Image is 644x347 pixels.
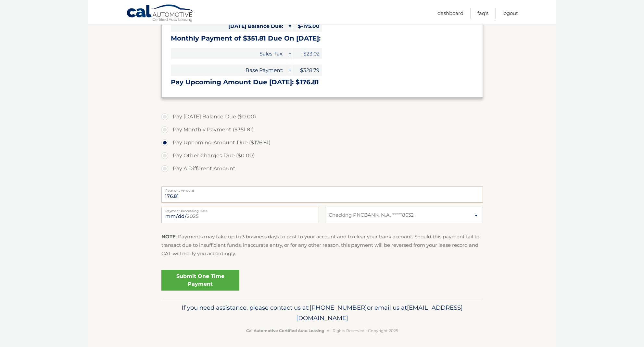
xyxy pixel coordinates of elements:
[161,162,483,175] label: Pay A Different Amount
[171,78,474,86] h3: Pay Upcoming Amount Due [DATE]: $176.81
[309,304,367,311] span: [PHONE_NUMBER]
[166,303,479,323] p: If you need assistance, please contact us at: or email us at
[161,123,483,136] label: Pay Monthly Payment ($351.81)
[161,207,319,223] input: Payment Date
[293,48,322,59] span: $23.02
[171,34,474,42] h3: Monthly Payment of $351.81 Due On [DATE]:
[286,65,293,76] span: +
[126,4,195,23] a: Cal Automotive
[171,20,286,32] span: [DATE] Balance Due:
[161,186,483,203] input: Payment Amount
[437,8,463,18] a: Dashboard
[246,328,324,333] strong: Cal Automotive Certified Auto Leasing
[477,8,488,18] a: FAQ's
[161,149,483,162] label: Pay Other Charges Due ($0.00)
[293,65,322,76] span: $328.79
[161,136,483,149] label: Pay Upcoming Amount Due ($176.81)
[161,207,319,212] label: Payment Processing Date
[286,48,293,59] span: +
[502,8,518,18] a: Logout
[171,48,286,59] span: Sales Tax:
[171,65,286,76] span: Base Payment:
[296,304,463,322] span: [EMAIL_ADDRESS][DOMAIN_NAME]
[286,20,293,32] span: =
[161,233,483,258] p: : Payments may take up to 3 business days to post to your account and to clear your bank account....
[293,20,322,32] span: $-175.00
[161,186,483,192] label: Payment Amount
[161,110,483,123] label: Pay [DATE] Balance Due ($0.00)
[161,233,176,240] strong: NOTE
[161,270,239,291] a: Submit One Time Payment
[166,327,479,334] p: - All Rights Reserved - Copyright 2025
